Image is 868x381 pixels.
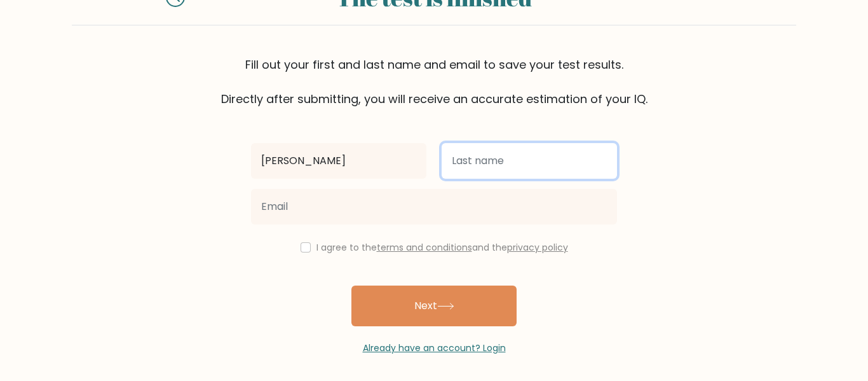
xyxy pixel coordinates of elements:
button: Next [351,286,517,326]
a: terms and conditions [377,241,472,254]
input: First name [251,143,426,179]
label: I agree to the and the [316,241,568,254]
input: Email [251,189,617,225]
div: Fill out your first and last name and email to save your test results. Directly after submitting,... [72,56,796,107]
a: Already have an account? Login [363,342,506,354]
input: Last name [442,143,617,179]
a: privacy policy [507,241,568,254]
